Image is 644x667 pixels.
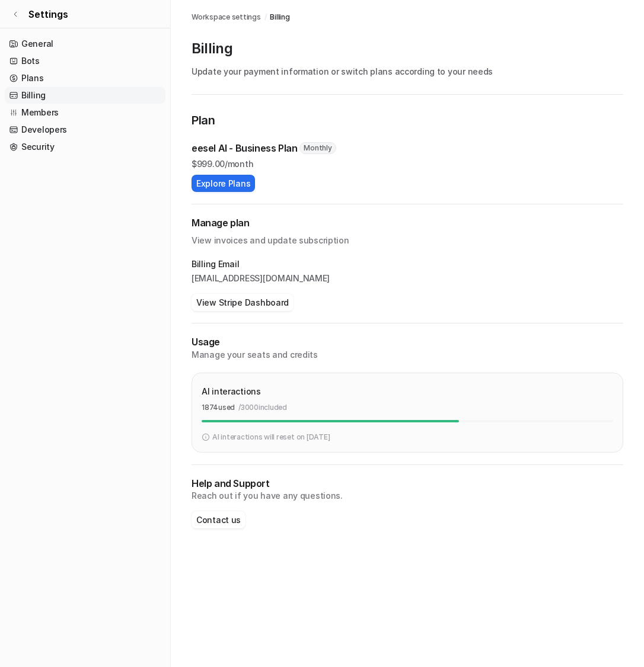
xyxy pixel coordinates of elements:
p: eesel AI - Business Plan [192,141,297,155]
a: General [5,36,165,52]
span: Settings [28,7,68,21]
p: Help and Support [192,477,623,490]
p: Usage [192,335,623,349]
p: Manage your seats and credits [192,349,623,361]
a: Plans [5,70,165,86]
button: Contact us [192,511,246,528]
a: Billing [270,12,289,23]
p: Reach out if you have any questions. [192,490,623,502]
p: 1874 used [202,402,235,413]
span: / [264,12,267,23]
button: Explore Plans [192,175,255,192]
p: Update your payment information or switch plans according to your needs [192,65,623,78]
h2: Manage plan [192,216,623,230]
p: / 3000 included [238,402,287,413]
p: Billing Email [192,258,623,270]
p: [EMAIL_ADDRESS][DOMAIN_NAME] [192,272,623,284]
p: Billing [192,39,623,58]
a: Security [5,139,165,155]
button: View Stripe Dashboard [192,294,294,311]
a: Billing [5,87,165,104]
a: Members [5,104,165,121]
a: Developers [5,121,165,138]
span: Monthly [299,142,336,154]
p: $ 999.00/month [192,158,623,170]
p: View invoices and update subscription [192,230,623,246]
p: AI interactions [202,385,261,397]
p: AI interactions will reset on [DATE] [212,432,330,442]
a: Workspace settings [192,12,261,23]
a: Bots [5,53,165,69]
p: Plan [192,111,623,132]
